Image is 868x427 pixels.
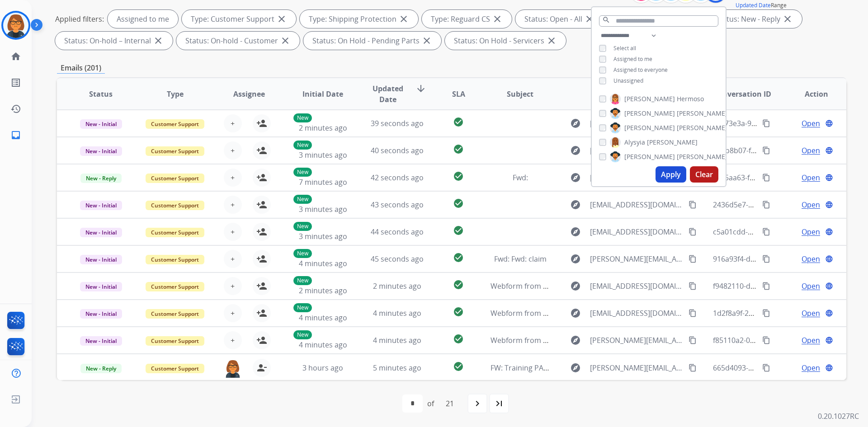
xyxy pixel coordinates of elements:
[802,308,820,319] span: Open
[584,14,595,24] mat-icon: close
[57,62,105,74] p: Emails (201)
[293,195,312,204] p: New
[182,10,296,28] div: Type: Customer Support
[224,114,242,132] button: +
[802,253,820,264] span: Open
[690,166,718,183] button: Clear
[762,146,770,155] mat-icon: content_copy
[507,89,533,99] span: Subject
[256,281,267,291] mat-icon: person_add
[647,138,698,147] span: [PERSON_NAME]
[590,335,683,346] span: [PERSON_NAME][EMAIL_ADDRESS][DOMAIN_NAME]
[613,55,652,63] span: Assigned to me
[570,226,581,237] mat-icon: explore
[825,282,833,290] mat-icon: language
[146,364,204,373] span: Customer Support
[373,281,421,291] span: 2 minutes ago
[293,303,312,312] p: New
[736,2,771,9] button: Updated Date
[10,51,21,62] mat-icon: home
[293,113,312,122] p: New
[445,32,566,50] div: Status: On Hold - Servicers
[146,255,204,264] span: Customer Support
[231,253,235,264] span: +
[293,249,312,258] p: New
[299,231,347,241] span: 3 minutes ago
[256,172,267,183] mat-icon: person_add
[707,10,802,28] div: Status: New - Reply
[491,335,751,345] span: Webform from [PERSON_NAME][EMAIL_ADDRESS][DOMAIN_NAME] on [DATE]
[472,398,483,409] mat-icon: navigate_next
[146,174,204,183] span: Customer Support
[491,308,695,318] span: Webform from [EMAIL_ADDRESS][DOMAIN_NAME] on [DATE]
[491,281,695,291] span: Webform from [EMAIL_ADDRESS][DOMAIN_NAME] on [DATE]
[825,309,833,317] mat-icon: language
[590,362,683,373] span: [PERSON_NAME][EMAIL_ADDRESS][DOMAIN_NAME]
[280,35,291,46] mat-icon: close
[231,199,235,210] span: +
[299,258,347,268] span: 4 minutes ago
[299,313,347,323] span: 4 minutes ago
[146,228,204,237] span: Customer Support
[453,225,464,236] mat-icon: check_circle
[689,228,697,236] mat-icon: content_copy
[624,94,675,103] span: [PERSON_NAME]
[590,199,683,210] span: [EMAIL_ADDRESS][DOMAIN_NAME]
[453,361,464,372] mat-icon: check_circle
[299,177,347,187] span: 7 minutes ago
[80,309,122,319] span: New - Initial
[492,14,503,24] mat-icon: close
[231,335,235,346] span: +
[713,227,847,237] span: c5a01cdd-8f62-43ef-9546-786863c72cac
[613,66,668,74] span: Assigned to everyone
[624,123,675,132] span: [PERSON_NAME]
[590,118,683,129] span: [EMAIL_ADDRESS][DOMAIN_NAME]
[224,359,242,378] img: agent-avatar
[677,109,727,118] span: [PERSON_NAME]
[80,119,122,129] span: New - Initial
[762,228,770,236] mat-icon: content_copy
[439,394,461,413] div: 21
[689,201,697,209] mat-icon: content_copy
[570,335,581,346] mat-icon: explore
[624,152,675,161] span: [PERSON_NAME]
[224,223,242,241] button: +
[231,118,235,129] span: +
[224,250,242,268] button: +
[422,10,512,28] div: Type: Reguard CS
[453,306,464,317] mat-icon: check_circle
[80,255,122,264] span: New - Initial
[713,363,852,373] span: 665d4093-46fe-442d-8b39-886aec18ab72
[570,308,581,319] mat-icon: explore
[762,255,770,263] mat-icon: content_copy
[602,16,610,24] mat-icon: search
[293,276,312,285] p: New
[713,254,849,264] span: 916a93f4-d744-448c-bb57-7c4efa6585be
[570,199,581,210] mat-icon: explore
[373,363,421,373] span: 5 minutes ago
[570,118,581,129] mat-icon: explore
[713,335,848,345] span: f85110a2-01f9-4d56-86fd-5ad422e86ac8
[713,308,846,318] span: 1d2f8a9f-2c50-4349-af00-2fec4dd30b67
[146,309,204,319] span: Customer Support
[108,10,178,28] div: Assigned to me
[772,78,846,110] th: Action
[371,227,424,237] span: 44 seconds ago
[368,83,409,105] span: Updated Date
[453,252,464,263] mat-icon: check_circle
[825,201,833,209] mat-icon: language
[613,77,643,84] span: Unassigned
[231,226,235,237] span: +
[762,174,770,182] mat-icon: content_copy
[515,10,604,28] div: Status: Open - All
[453,171,464,182] mat-icon: check_circle
[624,138,645,147] span: Alysyia
[570,253,581,264] mat-icon: explore
[453,333,464,344] mat-icon: check_circle
[825,119,833,127] mat-icon: language
[231,145,235,156] span: +
[231,281,235,291] span: +
[802,226,820,237] span: Open
[371,254,424,264] span: 45 seconds ago
[146,201,204,210] span: Customer Support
